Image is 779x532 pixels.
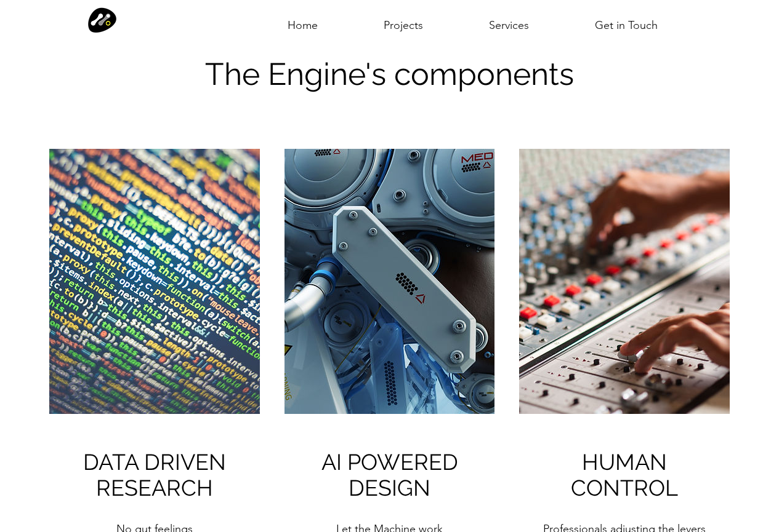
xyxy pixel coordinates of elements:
[519,149,730,414] img: Hands on Control Board
[88,6,116,33] img: Modular Logo icon only.png
[321,449,458,501] a: AI POWERED DESIGN
[83,449,226,501] a: DATA DRIVEN RESEARCH
[456,4,562,35] a: Services
[351,4,456,35] a: Projects
[562,4,690,35] a: Get in Touch
[285,149,495,414] img: Futuristic Cyborg
[254,4,690,35] nav: Site
[100,56,679,92] h3: The Engine's components
[254,4,351,35] a: Home
[283,5,323,46] p: Home
[571,449,678,501] a: HUMAN CONTROL
[484,5,534,46] p: Services
[590,5,663,46] p: Get in Touch
[379,5,428,46] p: Projects
[49,149,260,414] img: Computer Programming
